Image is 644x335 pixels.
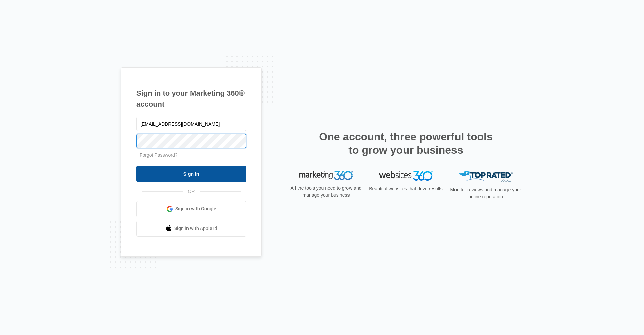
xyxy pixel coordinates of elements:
span: OR [183,188,200,195]
input: Sign In [136,166,246,182]
a: Forgot Password? [140,152,178,158]
h2: One account, three powerful tools to grow your business [317,130,495,157]
img: Websites 360 [379,171,433,181]
img: Marketing 360 [299,171,353,180]
p: All the tools you need to grow and manage your business [288,185,364,199]
span: Sign in with Google [175,205,216,212]
p: Monitor reviews and manage your online reputation [448,186,523,200]
span: Sign in with Apple Id [174,225,217,232]
p: Beautiful websites that drive results [368,185,443,192]
h1: Sign in to your Marketing 360® account [136,88,246,110]
a: Sign in with Apple Id [136,221,246,237]
input: Email [136,117,246,131]
a: Sign in with Google [136,201,246,217]
img: Top Rated Local [459,171,513,182]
